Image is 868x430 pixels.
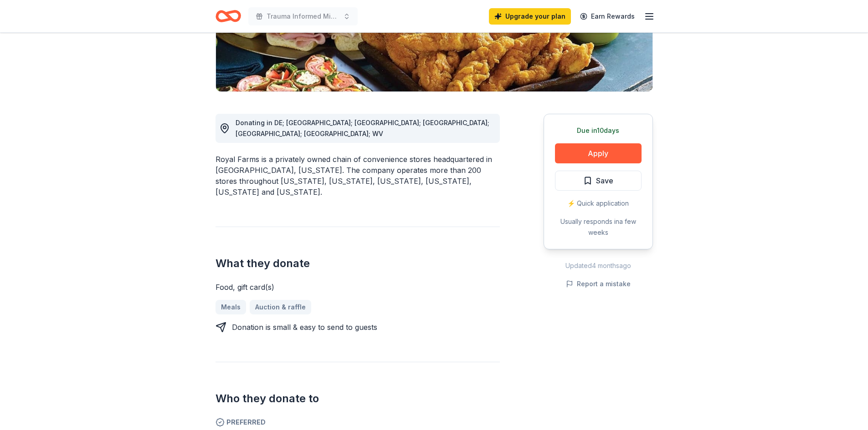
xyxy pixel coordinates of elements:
[248,7,358,25] button: Trauma Informed Ministry
[216,300,246,314] a: Meals
[555,125,642,136] div: Due in 10 days
[544,260,653,271] div: Updated 4 months ago
[575,8,640,25] a: Earn Rewards
[566,278,631,289] button: Report a mistake
[267,11,339,22] span: Trauma Informed Ministry
[596,175,613,187] span: Save
[216,282,500,293] div: Food, gift card(s)
[489,8,571,25] a: Upgrade your plan
[216,154,500,197] div: Royal Farms is a privately owned chain of convenience stores headquartered in [GEOGRAPHIC_DATA], ...
[555,143,642,163] button: Apply
[250,300,311,314] a: Auction & raffle
[555,198,642,209] div: ⚡️ Quick application
[555,171,642,191] button: Save
[216,391,500,406] h2: Who they donate to
[216,417,500,428] span: Preferred
[232,322,377,333] div: Donation is small & easy to send to guests
[236,119,489,137] span: Donating in DE; [GEOGRAPHIC_DATA]; [GEOGRAPHIC_DATA]; [GEOGRAPHIC_DATA]; [GEOGRAPHIC_DATA]; [GEOG...
[216,5,241,27] a: Home
[216,256,500,271] h2: What they donate
[555,216,642,238] div: Usually responds in a few weeks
